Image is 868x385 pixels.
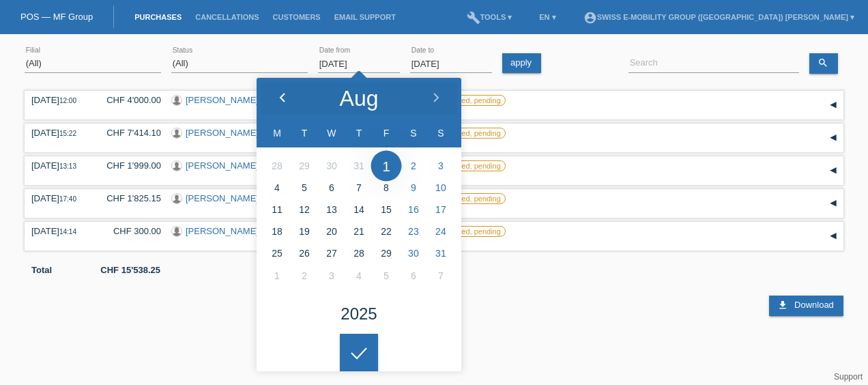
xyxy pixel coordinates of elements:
div: [DATE] [31,160,86,171]
span: 14:14 [59,228,76,236]
span: 15:22 [59,130,76,137]
i: build [467,11,480,25]
div: expand/collapse [823,226,843,246]
div: CHF 1'825.15 [96,193,161,203]
a: account_circleSwiss E-Mobility Group ([GEOGRAPHIC_DATA]) [PERSON_NAME] ▾ [577,13,861,21]
a: [PERSON_NAME] [186,193,259,203]
div: CHF 1'999.00 [96,160,161,171]
a: download Download [769,296,843,316]
div: CHF 4'000.00 [96,95,161,105]
a: EN ▾ [532,13,562,21]
label: unconfirmed, pending [424,128,506,139]
b: Total [31,265,52,275]
label: unconfirmed, pending [424,95,506,106]
div: expand/collapse [823,128,843,148]
i: account_circle [583,11,597,25]
label: unconfirmed, pending [424,193,506,204]
a: [PERSON_NAME] [186,226,259,236]
div: 2025 [341,306,377,322]
a: apply [502,53,541,73]
div: [DATE] [31,226,86,236]
div: expand/collapse [823,95,843,115]
div: [DATE] [31,128,86,138]
a: Purchases [128,13,188,21]
div: expand/collapse [823,193,843,214]
div: CHF 7'414.10 [96,128,161,138]
a: buildTools ▾ [460,13,519,21]
span: 12:00 [59,97,76,104]
i: search [818,57,828,68]
a: [PERSON_NAME] [186,160,259,171]
span: 13:13 [59,162,76,170]
div: [DATE] [31,95,86,105]
div: expand/collapse [823,160,843,181]
a: Cancellations [188,13,265,21]
span: Download [794,300,834,310]
a: Customers [266,13,328,21]
a: [PERSON_NAME] [186,95,259,105]
a: POS — MF Group [20,12,93,22]
div: Aug [340,87,379,109]
span: 17:40 [59,195,76,203]
label: unconfirmed, pending [424,226,506,237]
a: Support [834,372,863,382]
a: search [809,53,838,74]
a: [PERSON_NAME] [186,128,259,138]
div: [DATE] [31,193,86,203]
a: Email Support [328,13,403,21]
i: download [777,300,788,311]
b: CHF 15'538.25 [100,265,160,275]
label: unconfirmed, pending [424,160,506,171]
div: CHF 300.00 [96,226,161,236]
